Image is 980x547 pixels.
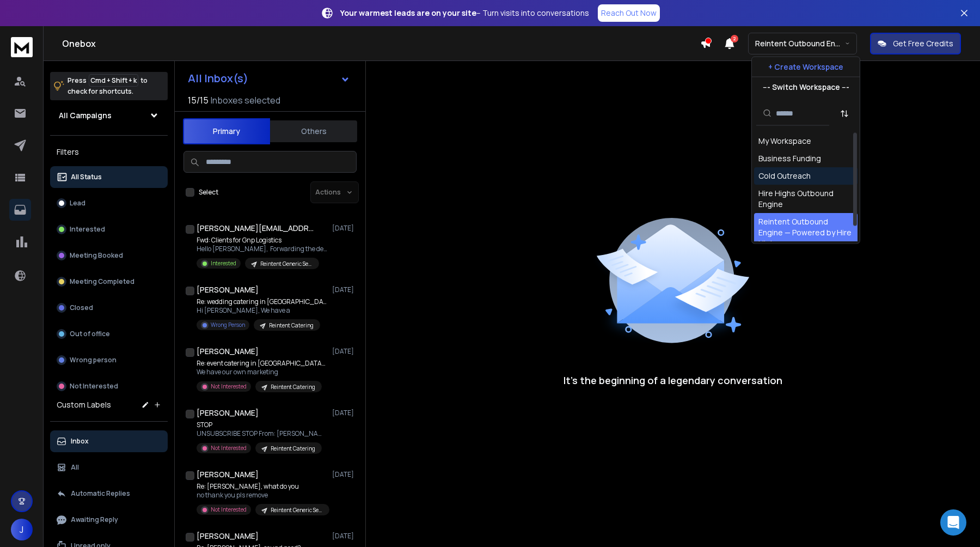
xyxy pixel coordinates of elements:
[211,94,280,107] h3: Inboxes selected
[50,457,168,478] button: All
[332,470,357,479] p: [DATE]
[11,519,33,540] button: J
[940,509,966,536] div: Open Intercom Messenger
[870,33,961,54] button: Get Free Credits
[271,506,323,514] p: Reintent Generic Service Industry
[50,166,168,188] button: All Status
[199,188,218,197] label: Select
[89,74,138,87] span: Cmd + Shift + k
[598,4,660,22] a: Reach Out Now
[271,383,315,391] p: Reintent Catering
[269,321,314,330] p: Reintent Catering
[758,188,853,210] div: Hire Highs Outbound Engine
[601,8,657,19] p: Reach Out Now
[211,259,236,268] p: Interested
[763,82,849,93] p: --- Switch Workspace ---
[188,94,209,107] span: 15 / 15
[50,483,168,505] button: Automatic Replies
[834,102,855,124] button: Sort by Sort A-Z
[197,306,327,315] p: Hi [PERSON_NAME], We have a
[340,8,476,18] strong: Your warmest leads are on your site
[50,218,168,240] button: Interested
[270,119,357,143] button: Others
[332,347,357,356] p: [DATE]
[197,223,316,234] h1: [PERSON_NAME][EMAIL_ADDRESS][DOMAIN_NAME] +1
[197,531,259,542] h1: [PERSON_NAME]
[197,346,259,357] h1: [PERSON_NAME]
[50,430,168,452] button: Inbox
[62,37,700,50] h1: Onebox
[50,105,168,126] button: All Campaigns
[332,409,357,417] p: [DATE]
[57,399,111,410] h3: Custom Labels
[70,382,118,391] p: Not Interested
[758,136,811,147] div: My Workspace
[211,444,247,452] p: Not Interested
[197,429,327,438] p: UNSUBSCRIBE STOP From: [PERSON_NAME]
[758,216,853,249] div: Reintent Outbound Engine — Powered by Hire Highs
[768,62,843,72] p: + Create Workspace
[211,321,245,329] p: Wrong Person
[332,224,357,233] p: [DATE]
[50,375,168,397] button: Not Interested
[50,144,168,160] h3: Filters
[59,110,112,121] h1: All Campaigns
[70,330,110,338] p: Out of office
[71,463,79,472] p: All
[758,153,821,164] div: Business Funding
[197,408,259,418] h1: [PERSON_NAME]
[197,491,327,500] p: no thank you pls remove
[50,297,168,319] button: Closed
[183,118,270,144] button: Primary
[71,515,118,524] p: Awaiting Reply
[893,38,953,49] p: Get Free Credits
[260,260,313,268] p: Reintent Generic Service Industry
[11,37,33,57] img: logo
[50,323,168,345] button: Out of office
[188,73,248,84] h1: All Inbox(s)
[70,225,105,234] p: Interested
[70,356,117,364] p: Wrong person
[71,489,130,498] p: Automatic Replies
[50,509,168,531] button: Awaiting Reply
[50,245,168,266] button: Meeting Booked
[68,75,148,97] p: Press to check for shortcuts.
[197,359,327,368] p: Re: event catering in [GEOGRAPHIC_DATA]?
[50,349,168,371] button: Wrong person
[332,285,357,294] p: [DATE]
[71,173,102,181] p: All Status
[752,57,860,77] button: + Create Workspace
[70,251,123,260] p: Meeting Booked
[197,236,327,245] p: Fwd: Clients for Gnp Logistics
[70,277,134,286] p: Meeting Completed
[71,437,89,446] p: Inbox
[211,382,247,391] p: Not Interested
[563,373,782,388] p: It’s the beginning of a legendary conversation
[197,482,327,491] p: Re: [PERSON_NAME], what do you
[70,199,85,208] p: Lead
[50,271,168,293] button: Meeting Completed
[70,303,93,312] p: Closed
[758,171,811,181] div: Cold Outreach
[197,284,259,295] h1: [PERSON_NAME]
[197,245,327,253] p: Hello [PERSON_NAME], Forwarding the details for
[755,38,845,49] p: Reintent Outbound Engine — Powered by Hire Highs
[50,192,168,214] button: Lead
[197,368,327,376] p: We have our own marketing
[271,445,315,453] p: Reintent Catering
[211,506,247,514] p: Not Interested
[197,421,327,429] p: STOP
[197,469,259,480] h1: [PERSON_NAME]
[197,297,327,306] p: Re: wedding catering in [GEOGRAPHIC_DATA]?
[731,35,738,42] span: 2
[340,8,589,19] p: – Turn visits into conversations
[332,532,357,540] p: [DATE]
[179,68,359,89] button: All Inbox(s)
